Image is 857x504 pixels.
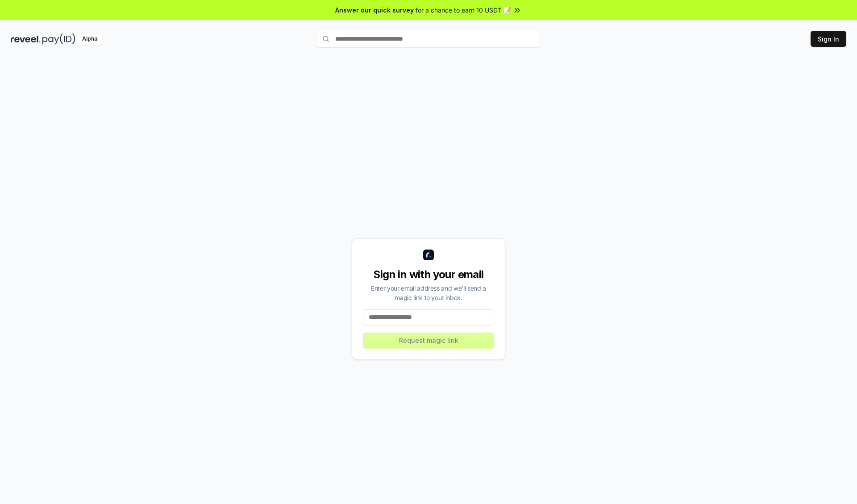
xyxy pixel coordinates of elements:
div: Sign in with your email [363,267,494,282]
div: Enter your email address and we’ll send a magic link to your inbox. [363,283,494,302]
div: Alpha [77,33,102,45]
img: pay_id [42,33,75,45]
span: Answer our quick survey [335,5,414,15]
button: Sign In [811,31,846,47]
img: reveel_dark [11,33,41,45]
span: for a chance to earn 10 USDT 📝 [416,5,511,15]
img: logo_small [423,250,434,260]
